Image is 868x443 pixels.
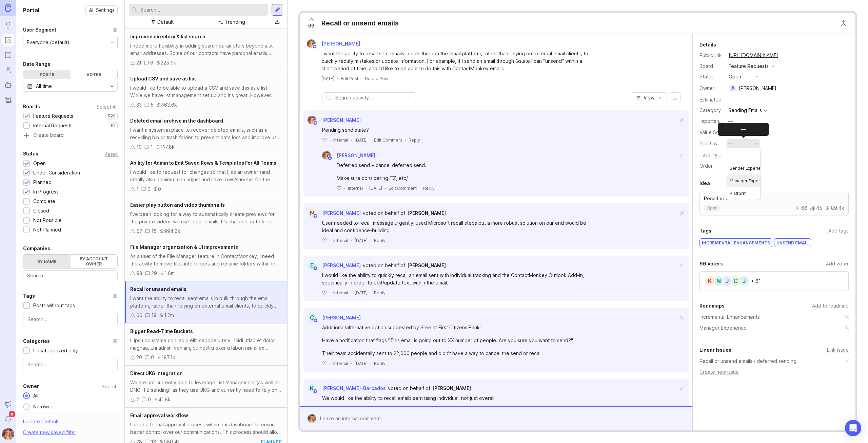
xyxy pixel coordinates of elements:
div: · [370,361,371,366]
div: K [705,276,715,287]
div: J [722,276,732,287]
div: 994.6k [164,227,180,235]
div: Incremental Enhancements [700,239,772,247]
span: Email approval workflow [130,412,188,418]
div: · [370,405,371,411]
div: I need a formal approval process within our dashboard to ensure better control over our communica... [130,421,282,436]
div: 0 [151,354,154,361]
img: member badge [313,121,318,126]
div: Add voter [826,260,849,267]
li: Platform [726,187,760,200]
a: N[PERSON_NAME] [303,209,361,218]
span: View [644,94,654,101]
div: Feature Requests [33,112,73,120]
div: Open [33,160,46,167]
div: Pending send state? [322,126,593,134]
label: By account owner [71,255,118,268]
div: 5 [151,101,154,109]
div: In Progress [33,188,59,196]
div: Votes [71,70,118,79]
div: 66 Voters [699,260,723,268]
div: Link issue [827,346,849,354]
div: Owner [699,85,723,92]
span: Settings [96,7,115,14]
li: Sender Experience [726,162,760,174]
div: I want a system in place to recover deleted emails, such as a recycling bin or trash folder, to p... [130,126,282,141]
div: 66 [795,206,807,210]
button: View [631,92,667,103]
div: Update ' Default ' [23,418,60,429]
span: [PERSON_NAME] [322,117,361,123]
div: 2 [136,396,139,403]
div: Their team accidentally sent to 22,000 people and didn't have a way to cancel the send or recall. [322,350,593,357]
div: As a user of the File Manager feature in ContactMonkey, I need the ability to move files into fol... [130,253,282,267]
div: Reply [374,238,386,243]
a: Changelog [2,94,14,106]
div: Uncategorized only [33,347,78,354]
a: Deleted email archive in the dashboardI want a system in place to recover deleted emails, such as... [125,113,287,155]
img: member badge [313,389,318,394]
span: File Manager organization & UI improvements [130,244,238,250]
p: 61 [111,123,116,128]
div: Reply [374,405,386,411]
div: 89.4k [825,206,844,210]
a: Roadmaps [2,49,14,61]
div: 29 [151,270,157,277]
div: Everyone (default) [27,39,70,46]
div: · [370,238,371,243]
span: [PERSON_NAME] [407,210,446,216]
div: 187.1k [161,354,175,361]
div: 45 [810,206,822,210]
div: 117.8k [160,143,175,151]
a: Bronwen W[PERSON_NAME] [318,151,375,160]
div: 1 [136,185,139,193]
time: [DATE] [355,406,368,411]
div: We are not currently able to leverage List Management (as well as DNC, TZ sending) as they use UK... [130,379,282,394]
div: 0 [148,396,151,403]
div: voted on behalf of [363,209,405,217]
a: Autopilot [2,79,14,91]
a: [DATE] [321,76,334,81]
img: member badge [328,156,333,161]
time: [DATE] [355,361,368,366]
div: + 61 [751,279,761,283]
div: K [308,384,316,393]
span: Recall or unsend emails [130,286,186,292]
span: [PERSON_NAME] [407,262,446,268]
div: Status [699,73,723,80]
div: 21 [136,59,141,67]
div: Recall or unsend emails [321,18,399,28]
div: All [30,392,42,400]
div: Select All [97,105,118,109]
img: Canny Home [5,4,11,12]
div: J [738,276,749,287]
div: unsend email [774,239,811,247]
div: Reply [374,361,386,366]
div: Delete Post [365,76,389,81]
span: [PERSON_NAME] [432,385,471,391]
div: Owner [23,382,39,390]
span: Direct UKG Integration [130,370,183,376]
div: 463.6k [161,101,177,109]
div: 6 [150,59,153,67]
div: Edit Comment [374,137,402,143]
a: C[PERSON_NAME] [303,313,361,322]
div: Internal [333,361,348,366]
div: Edit Comment [389,185,417,191]
div: Open Intercom Messenger [845,420,861,436]
a: Bronwen W[PERSON_NAME] [303,116,361,125]
div: 1.2m [164,312,174,319]
div: 0 [147,185,151,193]
div: A [729,85,736,92]
div: · [351,290,352,296]
div: Additional/alternative option suggested by Sree at First Citizens Bank: [322,324,593,331]
img: member badge [313,318,318,323]
button: export comments [670,92,680,103]
div: — [718,123,769,136]
div: E [308,261,316,270]
p: Recall or unsend emails [704,195,844,202]
div: No owner [30,403,59,410]
span: Bigger Read-Time Buckets [130,328,193,334]
p: open [707,205,717,211]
